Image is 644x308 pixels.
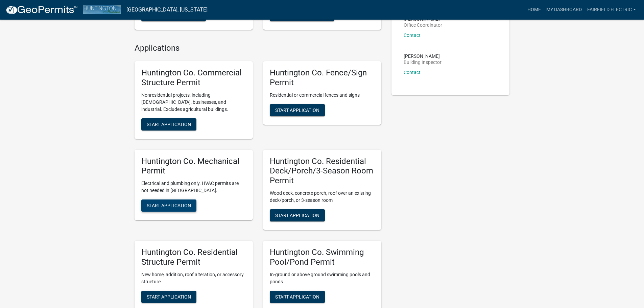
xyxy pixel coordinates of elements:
span: Start Application [147,203,191,208]
button: Start Application [141,118,196,131]
h4: Applications [135,43,381,53]
h5: Huntington Co. Swimming Pool/Pond Permit [270,247,375,267]
span: Start Application [275,107,319,113]
p: Nonresidential projects, including [DEMOGRAPHIC_DATA], businesses, and industrial. Excludes agric... [141,92,246,113]
p: Building Inspector [404,60,442,65]
a: Contact [404,70,421,75]
a: Contact [404,32,421,38]
button: Start Application [270,291,325,303]
button: Start Application [141,291,196,303]
button: Start Application [270,104,325,116]
a: [GEOGRAPHIC_DATA], [US_STATE] [126,4,208,16]
p: [PERSON_NAME] [404,54,442,58]
p: Residential or commercial fences and signs [270,92,375,99]
button: Start Application [270,209,325,221]
img: Huntington County, Indiana [83,5,121,14]
h5: Huntington Co. Commercial Structure Permit [141,68,246,88]
span: Start Application [147,294,191,299]
p: Office Coordinator [404,23,442,27]
h5: Huntington Co. Residential Structure Permit [141,247,246,267]
span: Start Application [275,213,319,218]
a: My Dashboard [544,3,585,16]
p: Wood deck, concrete porch, roof over an existing deck/porch, or 3-season room [270,190,375,204]
span: Start Application [147,121,191,127]
p: Electrical and plumbing only. HVAC permits are not needed in [GEOGRAPHIC_DATA]. [141,180,246,194]
p: In-ground or above ground swimming pools and ponds [270,271,375,285]
h5: Huntington Co. Residential Deck/Porch/3-Season Room Permit [270,157,375,186]
a: Fairfield Electric [585,3,639,16]
h5: Huntington Co. Mechanical Permit [141,157,246,176]
p: [PERSON_NAME] [404,17,442,21]
button: Start Application [141,199,196,212]
span: Start Application [275,294,319,299]
a: Home [525,3,544,16]
p: New home, addition, roof alteration, or accessory structure [141,271,246,285]
h5: Huntington Co. Fence/Sign Permit [270,68,375,88]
